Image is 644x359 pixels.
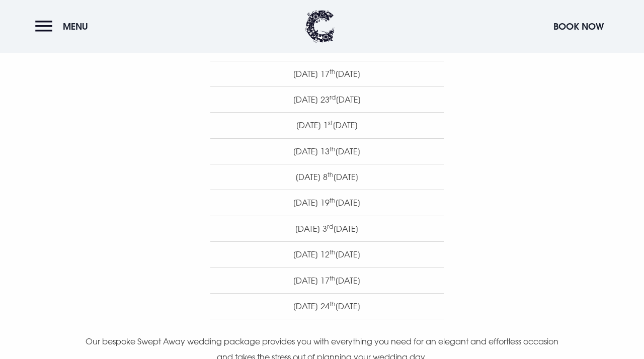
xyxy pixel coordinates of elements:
[330,274,335,282] sup: th
[328,170,333,178] sup: th
[210,267,444,293] li: [DATE] 17 [DATE]
[330,300,335,308] sup: th
[210,86,444,112] li: [DATE] 23 [DATE]
[330,248,335,256] sup: th
[210,190,444,215] li: [DATE] 19 [DATE]
[328,119,333,127] sup: st
[305,10,335,43] img: Clandeboye Lodge
[63,21,88,32] span: Menu
[210,293,444,319] li: [DATE] 24 [DATE]
[330,93,336,101] sup: rd
[330,145,335,153] sup: th
[330,67,335,75] sup: th
[210,216,444,241] li: [DATE] 3 [DATE]
[35,16,93,37] button: Menu
[210,138,444,164] li: [DATE] 13 [DATE]
[548,16,609,37] button: Book Now
[210,112,444,138] li: [DATE] 1 [DATE]
[210,61,444,86] li: [DATE] 17 [DATE]
[327,222,333,230] sup: rd
[210,164,444,190] li: [DATE] 8 [DATE]
[330,196,335,204] sup: th
[210,241,444,267] li: [DATE] 12 [DATE]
